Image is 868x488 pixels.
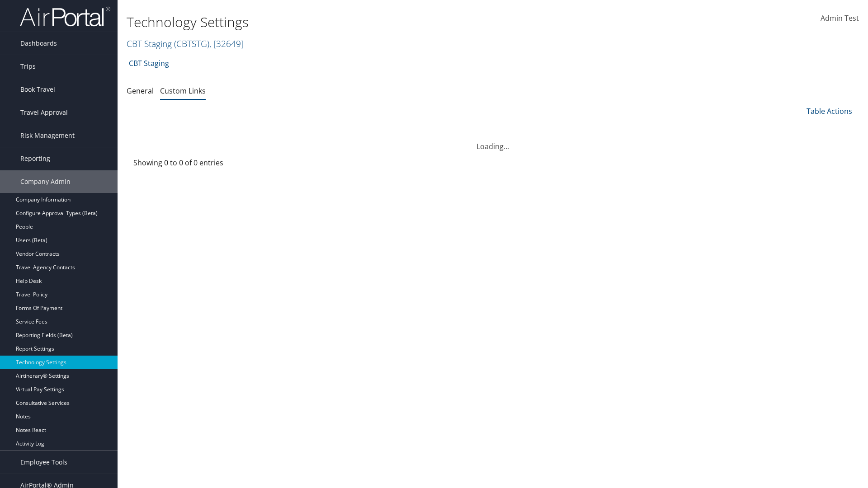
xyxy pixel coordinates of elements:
[20,147,50,170] span: Reporting
[20,451,67,474] span: Employee Tools
[20,32,57,55] span: Dashboards
[127,38,244,50] a: CBT Staging
[133,157,303,173] div: Showing 0 to 0 of 0 entries
[821,13,859,23] span: Admin Test
[807,106,852,116] a: Table Actions
[20,55,36,78] span: Trips
[174,38,209,50] span: ( CBTSTG )
[20,170,71,193] span: Company Admin
[20,101,68,124] span: Travel Approval
[821,5,859,33] a: Admin Test
[129,54,169,72] a: CBT Staging
[127,130,859,152] div: Loading...
[20,78,55,101] span: Book Travel
[20,6,110,27] img: airportal-logo.png
[127,86,154,96] a: General
[127,13,615,32] h1: Technology Settings
[209,38,244,50] span: , [ 32649 ]
[20,124,75,147] span: Risk Management
[160,86,206,96] a: Custom Links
